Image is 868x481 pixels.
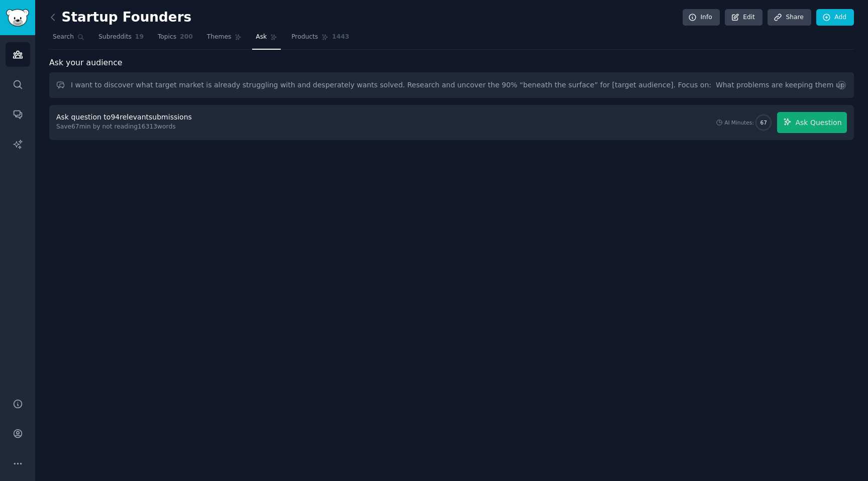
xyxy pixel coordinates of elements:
[795,117,841,128] span: Ask Question
[203,29,246,50] a: Themes
[816,9,854,26] a: Add
[135,33,144,42] span: 19
[724,119,754,126] div: AI Minutes:
[49,57,123,69] span: Ask your audience
[256,33,267,42] span: Ask
[332,33,349,42] span: 1443
[49,29,88,50] a: Search
[683,9,720,26] a: Info
[761,119,767,126] span: 67
[154,29,196,50] a: Topics200
[56,123,195,132] div: Save 67 min by not reading 16313 words
[207,33,232,42] span: Themes
[56,112,192,123] div: Ask question to 94 relevant submissions
[49,72,854,98] input: Ask this audience a question...
[98,33,132,42] span: Subreddits
[6,9,29,27] img: GummySearch logo
[291,33,318,42] span: Products
[725,9,763,26] a: Edit
[288,29,353,50] a: Products1443
[49,10,191,26] h2: Startup Founders
[53,33,74,42] span: Search
[252,29,281,50] a: Ask
[768,9,811,26] a: Share
[180,33,193,42] span: 200
[158,33,176,42] span: Topics
[777,112,847,133] button: Ask Question
[95,29,147,50] a: Subreddits19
